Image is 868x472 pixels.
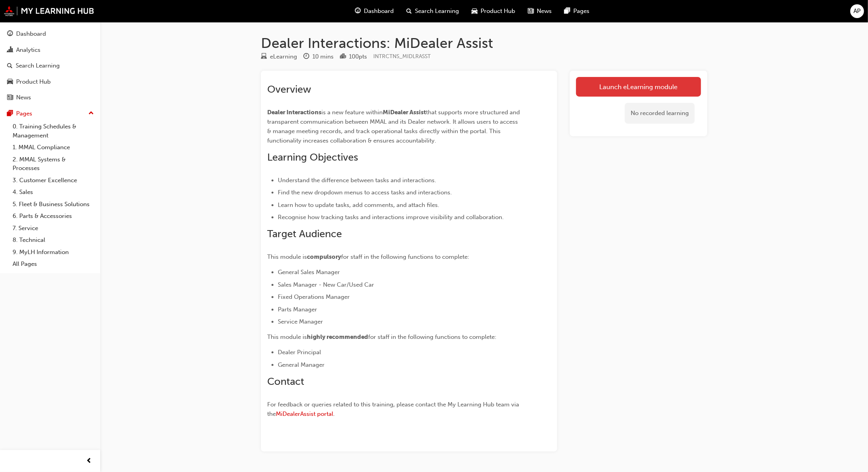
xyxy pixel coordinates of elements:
span: for staff in the following functions to complete: [341,253,469,260]
a: news-iconNews [522,3,558,19]
span: Contact [267,375,304,388]
span: guage-icon [7,31,13,38]
a: 5. Fleet & Business Solutions [9,198,97,210]
a: 4. Sales [9,186,97,198]
a: News [3,90,97,105]
span: Dashboard [364,7,394,16]
span: guage-icon [355,6,361,16]
a: 2. MMAL Systems & Processes [9,154,97,174]
button: DashboardAnalyticsSearch LearningProduct HubNews [3,25,97,106]
span: podium-icon [340,53,346,60]
span: Learning resource code [373,53,431,60]
a: Launch eLearning module [576,77,701,97]
div: Dashboard [16,29,46,38]
span: Service Manager [278,318,323,325]
img: mmal [4,6,94,16]
button: Pages [3,106,97,121]
span: Target Audience [267,228,342,240]
button: AP [850,4,864,18]
span: General Sales Manager [278,269,340,276]
div: Analytics [16,46,40,55]
div: Type [261,52,297,62]
a: 6. Parts & Accessories [9,210,97,222]
div: News [16,93,31,102]
span: Pages [574,7,590,16]
div: No recorded learning [625,103,695,124]
span: that supports more structured and transparent communication between MMAL and its Dealer network. ... [267,109,521,144]
span: News [537,7,552,16]
span: This module is [267,253,307,260]
span: Sales Manager - New Car/Used Car [278,281,374,288]
div: Search Learning [16,61,60,70]
span: prev-icon [86,456,92,466]
a: 0. Training Schedules & Management [9,121,97,141]
span: Product Hub [481,7,516,16]
span: news-icon [7,94,13,101]
span: clock-icon [303,53,309,60]
div: 100 pts [349,52,367,61]
a: 9. MyLH Information [9,246,97,258]
div: Pages [16,109,32,118]
a: Product Hub [3,75,97,89]
span: MiDealer Assist [383,109,426,116]
a: pages-iconPages [558,3,596,19]
span: Dealer Principal [278,349,321,356]
a: Search Learning [3,59,97,73]
span: car-icon [472,6,478,16]
span: for staff in the following functions to complete: [368,333,496,340]
span: Fixed Operations Manager [278,293,350,300]
span: Dealer Interactions [267,109,321,116]
span: For feedback or queries related to this training, please contact the My Learning Hub team via the [267,401,521,417]
span: General Manager [278,361,325,368]
a: 1. MMAL Compliance [9,141,97,154]
a: car-iconProduct Hub [466,3,522,19]
div: Duration [303,52,334,62]
span: learningResourceType_ELEARNING-icon [261,53,267,60]
span: Understand the difference between tasks and interactions. [278,177,436,184]
div: Points [340,52,367,62]
a: guage-iconDashboard [349,3,400,19]
span: search-icon [7,62,13,70]
span: Learn how to update tasks, add comments, and attach files. [278,201,439,209]
h1: Dealer Interactions: MiDealer Assist [261,35,707,52]
a: Dashboard [3,27,97,41]
span: Learning Objectives [267,151,358,163]
span: up-icon [88,108,94,119]
a: Analytics [3,43,97,57]
span: pages-icon [7,110,13,117]
div: eLearning [270,52,297,61]
span: This module is [267,333,307,340]
span: search-icon [407,6,412,16]
span: Find the new dropdown menus to access tasks and interactions. [278,189,452,196]
span: highly recommended [307,333,368,340]
span: news-icon [528,6,534,16]
span: Recognise how tracking tasks and interactions improve visibility and collaboration. [278,214,504,221]
span: . [333,410,335,417]
a: All Pages [9,258,97,270]
span: is a new feature within [321,109,383,116]
a: search-iconSearch Learning [400,3,466,19]
a: 7. Service [9,222,97,234]
span: car-icon [7,79,13,86]
div: Product Hub [16,77,51,86]
span: Parts Manager [278,306,317,313]
a: MiDealerAssist portal [276,410,333,417]
div: 10 mins [312,52,334,61]
span: Overview [267,83,311,95]
a: 8. Technical [9,234,97,246]
span: pages-icon [565,6,571,16]
span: compulsory [307,253,341,260]
span: Search Learning [415,7,459,16]
a: 3. Customer Excellence [9,174,97,187]
span: AP [854,7,861,16]
span: chart-icon [7,47,13,54]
